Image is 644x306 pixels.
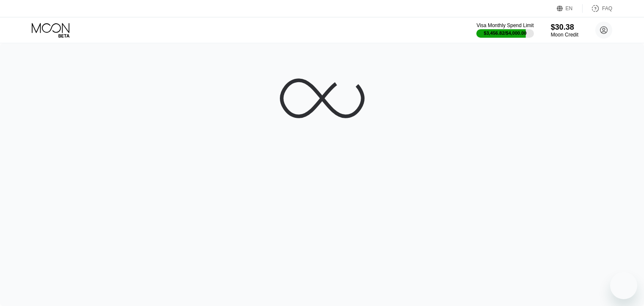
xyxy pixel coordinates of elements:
div: FAQ [602,6,612,11]
div: EN [557,4,583,13]
div: $30.38 [551,23,578,32]
div: FAQ [583,4,612,13]
div: Visa Monthly Spend Limit [476,22,533,28]
div: Visa Monthly Spend Limit$3,456.82/$4,000.00 [476,22,533,38]
iframe: Knap til at åbne messaging-vindue [610,272,637,299]
div: $3,456.82 / $4,000.00 [484,31,527,36]
div: EN [566,6,573,11]
div: $30.38Moon Credit [551,23,578,38]
div: Moon Credit [551,32,578,38]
